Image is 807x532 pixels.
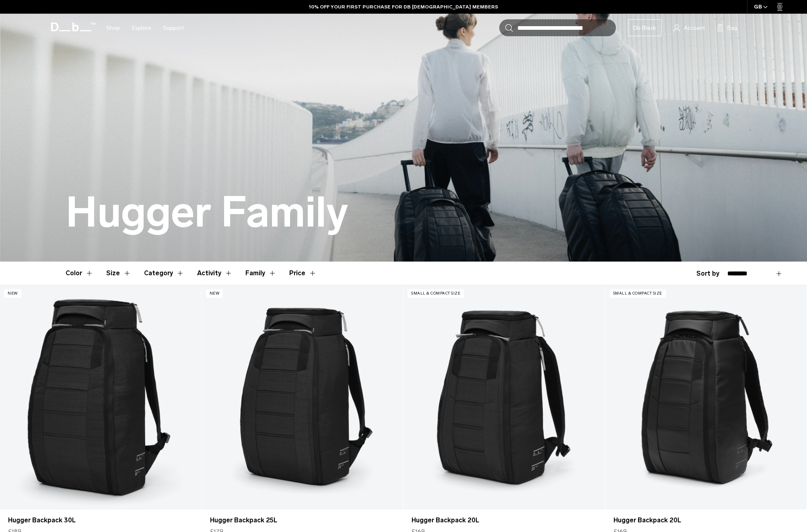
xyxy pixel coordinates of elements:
a: Hugger Backpack 20L [605,285,807,509]
a: Hugger Backpack 30L [8,516,194,525]
a: Explore [132,14,151,42]
a: Hugger Backpack 25L [210,516,395,525]
a: Support [163,14,184,42]
a: Account [673,23,705,33]
button: Toggle Filter [106,262,131,285]
p: New [4,289,21,298]
a: 10% OFF YOUR FIRST PURCHASE FOR DB [DEMOGRAPHIC_DATA] MEMBERS [309,3,498,10]
button: Toggle Filter [197,262,233,285]
a: Shop [106,14,120,42]
a: Db Black [628,19,661,36]
span: Account [684,24,705,32]
p: Small & Compact Size [609,289,666,298]
button: Toggle Filter [66,262,93,285]
h1: Hugger Family [66,189,348,236]
span: Bag [727,24,737,32]
a: Hugger Backpack 20L [403,285,605,509]
button: Toggle Price [289,262,317,285]
a: Hugger Backpack 20L [613,516,799,525]
p: New [206,289,223,298]
nav: Main Navigation [100,14,190,42]
button: Bag [717,23,737,33]
a: Hugger Backpack 25L [202,285,403,509]
p: Small & Compact Size [408,289,464,298]
button: Toggle Filter [144,262,184,285]
a: Hugger Backpack 20L [412,516,597,525]
button: Toggle Filter [245,262,276,285]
